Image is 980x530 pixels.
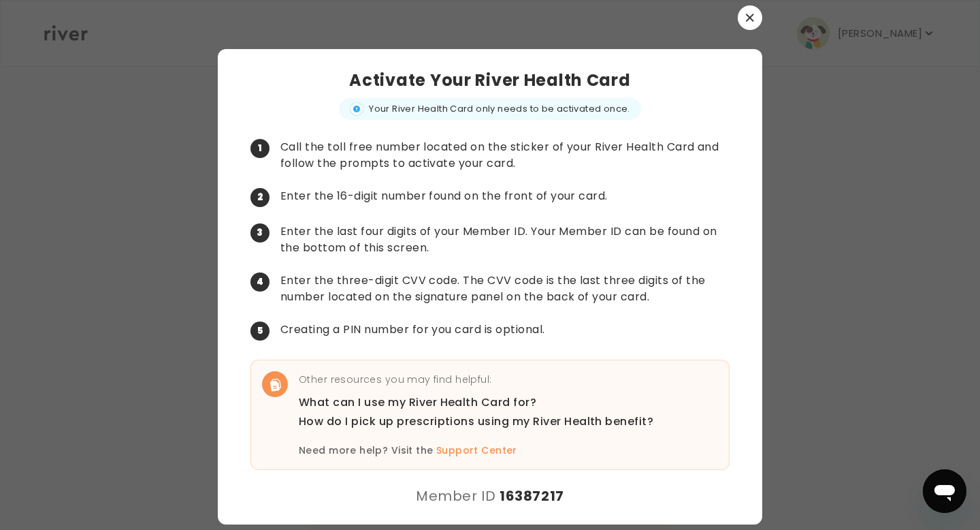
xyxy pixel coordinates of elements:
a: Support Center [436,443,517,457]
span: 1 [250,139,269,158]
p: Other resources you may find helpful: [299,371,653,388]
p: Call the toll free number located on the sticker of your River Health Card and follow the prompts... [280,139,730,172]
p: Need more help? Visit the [299,442,653,458]
div: Member ID [416,486,564,505]
span: 5 [250,322,269,341]
a: How do I pick up prescriptions using my River Health benefit? [299,412,653,431]
div: Your River Health Card only needs to be activated once. [339,98,640,120]
span: 2 [250,188,269,207]
span: 3 [250,223,269,243]
h3: Activate Your River Health Card [349,68,630,93]
iframe: To enrich screen reader interactions, please activate Accessibility in Grammarly extension settings [923,469,966,513]
strong: 16387217 [500,486,564,505]
p: Enter the last four digits of your Member ID. Your Member ID can be found on the bottom of this s... [280,223,730,256]
p: Enter the 16-digit number found on the front of your card. [280,188,608,207]
p: Creating a PIN number for you card is optional. [280,322,545,341]
span: 4 [250,272,269,292]
a: What can I use my River Health Card for? [299,393,653,412]
p: Enter the three-digit CVV code. The CVV code is the last three digits of the number located on th... [280,272,730,305]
